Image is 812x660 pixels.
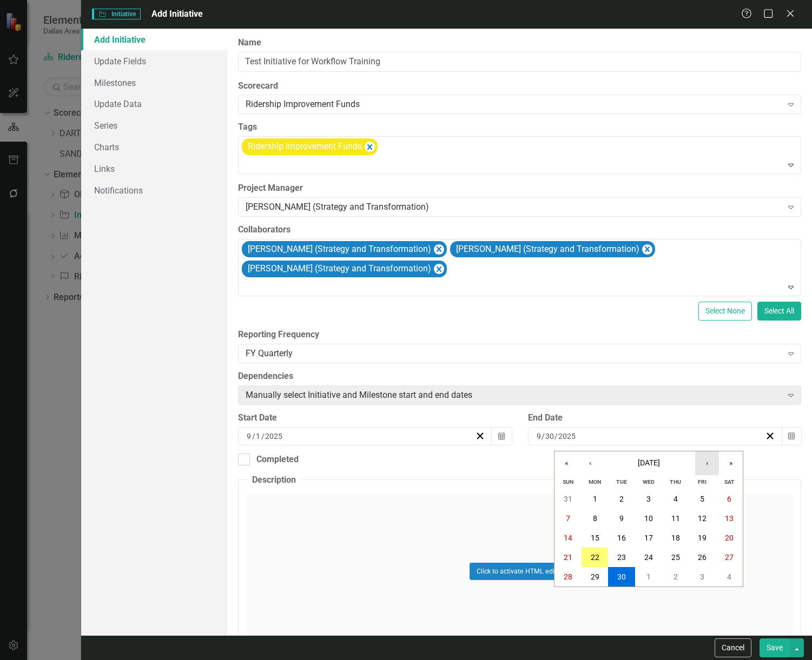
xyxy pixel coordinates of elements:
[554,509,582,528] button: September 7, 2025
[453,242,641,257] div: [PERSON_NAME] (Strategy and Transformation)
[434,264,444,274] div: Remove Stephanie Schuchert (Strategy and Transformation)
[81,50,227,72] a: Update Fields
[564,495,572,503] abbr: August 31, 2025
[248,141,362,151] span: Ridership Improvement Funds
[591,553,599,562] abbr: September 22, 2025
[81,115,227,136] a: Series
[698,534,707,542] abbr: September 19, 2025
[608,548,635,567] button: September 23, 2025
[716,567,743,586] button: October 4, 2025
[689,528,716,548] button: September 19, 2025
[716,509,743,528] button: September 13, 2025
[542,431,545,441] span: /
[608,528,635,548] button: September 16, 2025
[616,478,627,485] abbr: Tuesday
[757,302,801,321] button: Select All
[635,528,662,548] button: September 17, 2025
[719,451,743,475] button: »
[662,489,689,509] button: September 4, 2025
[81,136,227,158] a: Charts
[760,638,790,657] button: Save
[671,534,680,542] abbr: September 18, 2025
[81,93,227,115] a: Update Data
[246,201,782,213] div: [PERSON_NAME] (Strategy and Transformation)
[238,329,801,341] label: Reporting Frequency
[554,548,582,567] button: September 21, 2025
[608,509,635,528] button: September 9, 2025
[700,495,704,503] abbr: September 5, 2025
[689,548,716,567] button: September 26, 2025
[434,244,444,255] div: Remove Randy Colborn (Strategy and Transformation)
[638,458,660,467] span: [DATE]
[602,451,695,475] button: [DATE]
[238,412,511,424] div: Start Date
[554,451,578,475] button: «
[698,514,707,523] abbr: September 12, 2025
[662,548,689,567] button: September 25, 2025
[727,495,731,503] abbr: September 6, 2025
[238,121,801,134] label: Tags
[591,572,599,581] abbr: September 29, 2025
[716,528,743,548] button: September 20, 2025
[643,478,655,485] abbr: Wednesday
[554,489,582,509] button: August 31, 2025
[662,528,689,548] button: September 18, 2025
[644,514,653,523] abbr: September 10, 2025
[582,489,609,509] button: September 1, 2025
[670,478,681,485] abbr: Thursday
[252,431,255,441] span: /
[608,489,635,509] button: September 2, 2025
[674,572,678,581] abbr: October 2, 2025
[698,553,707,562] abbr: September 26, 2025
[261,431,265,441] span: /
[528,412,801,424] div: End Date
[563,478,573,485] abbr: Sunday
[582,528,609,548] button: September 15, 2025
[564,572,572,581] abbr: September 28, 2025
[536,431,542,442] input: mm
[635,509,662,528] button: September 10, 2025
[716,548,743,567] button: September 27, 2025
[674,495,678,503] abbr: September 4, 2025
[545,431,554,442] input: dd
[554,528,582,548] button: September 14, 2025
[582,548,609,567] button: September 22, 2025
[646,495,651,503] abbr: September 3, 2025
[662,567,689,586] button: October 2, 2025
[591,534,599,542] abbr: September 15, 2025
[642,244,652,255] div: Remove Jamie Patel (Strategy and Transformation)
[81,29,227,50] a: Add Initiative
[246,389,782,401] div: Manually select Initiative and Milestone start and end dates
[619,495,624,503] abbr: September 2, 2025
[662,509,689,528] button: September 11, 2025
[724,478,735,485] abbr: Saturday
[365,142,375,152] div: Remove [object Object]
[558,431,576,442] input: yyyy
[554,431,558,441] span: /
[245,242,433,257] div: [PERSON_NAME] (Strategy and Transformation)
[151,9,203,19] span: Add Initiative
[617,534,626,542] abbr: September 16, 2025
[619,514,624,523] abbr: September 9, 2025
[698,302,752,321] button: Select None
[247,474,301,486] legend: Description
[727,572,731,581] abbr: October 4, 2025
[246,98,782,111] div: Ridership Improvement Funds
[646,572,651,581] abbr: October 1, 2025
[608,567,635,586] button: September 30, 2025
[689,567,716,586] button: October 3, 2025
[700,572,704,581] abbr: October 3, 2025
[593,495,597,503] abbr: September 1, 2025
[593,514,597,523] abbr: September 8, 2025
[92,9,141,19] span: Initiative
[564,553,572,562] abbr: September 21, 2025
[238,224,801,236] label: Collaborators
[238,80,801,92] label: Scorecard
[725,514,734,523] abbr: September 13, 2025
[617,553,626,562] abbr: September 23, 2025
[689,509,716,528] button: September 12, 2025
[715,638,751,657] button: Cancel
[81,158,227,179] a: Links
[470,563,570,580] button: Click to activate HTML editor
[644,553,653,562] abbr: September 24, 2025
